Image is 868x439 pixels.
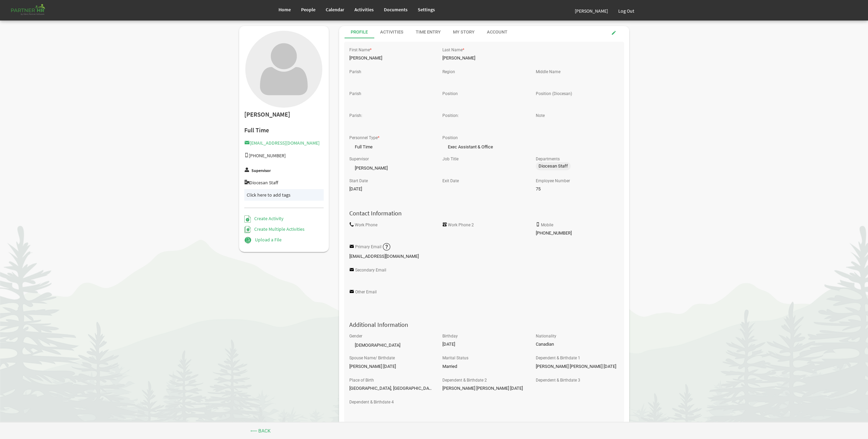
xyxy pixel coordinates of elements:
label: Region [442,70,455,74]
h4: Full Time [244,127,324,134]
span: Calendar [326,6,344,13]
a: Log Out [613,1,639,21]
label: Gender [349,334,362,338]
label: Departments [536,157,560,161]
label: First Name [349,48,370,52]
a: [PERSON_NAME] [570,1,613,21]
div: My Story [453,29,475,36]
label: Position (Diocesan) [536,92,572,96]
label: Work Phone 2 [448,223,474,227]
label: Marital Status [442,356,468,360]
div: Activities [380,29,403,36]
label: Secondary Email [355,268,386,272]
label: Birthday [442,334,458,338]
label: Dependent & Birthdate 2 [442,378,487,383]
label: Position [442,136,458,140]
img: Create Activity [244,215,251,223]
h4: Additional Information [344,321,624,328]
img: Create Multiple Activities [244,226,251,233]
a: [EMAIL_ADDRESS][DOMAIN_NAME] [244,140,320,146]
div: Click here to add tags [247,191,322,198]
span: People [301,6,315,13]
h5: Diocesan Staff [244,180,324,185]
label: Note [536,114,545,118]
label: Job Title [442,157,458,161]
label: Position: [442,114,459,118]
label: Personnel Type [349,136,378,140]
span: Activities [354,6,374,13]
span: Home [278,6,291,13]
label: Employee Number [536,179,570,183]
div: Time Entry [416,29,441,36]
label: Other Email [355,290,377,294]
label: Primary Email [355,245,381,249]
label: Place of Birth [349,378,374,383]
label: Parish [349,92,361,96]
span: Diocesan Staff [536,162,571,170]
span: Diocesan Staff [539,163,569,169]
div: Profile [351,29,368,36]
img: Upload a File [244,237,251,244]
a: Create Multiple Activities [244,226,305,232]
label: Mobile [541,223,553,227]
label: Position [442,92,458,96]
div: Account [487,29,507,36]
label: Spouse Name/ Birthdate [349,356,395,360]
label: Start Date [349,179,368,183]
label: Exit Date [442,179,459,183]
img: User with no profile picture [245,31,322,108]
label: Last Name [442,48,463,52]
label: Dependent & Birthdate 1 [536,356,580,360]
div: tab-header [345,26,635,38]
span: Documents [384,6,407,13]
label: Parish [349,70,361,74]
a: Create Activity [244,215,284,222]
label: Supervisor [349,157,369,161]
h4: Contact Information [344,210,624,217]
h5: [PHONE_NUMBER] [244,153,324,158]
label: Work Phone [355,223,377,227]
label: Supervisor [251,169,271,173]
a: Upload a File [244,237,282,243]
label: Nationality [536,334,556,338]
img: question-sm.png [383,243,391,251]
label: Parish: [349,114,362,118]
label: Middle Name [536,70,560,74]
span: Settings [418,6,435,13]
label: Dependent & Birthdate 4 [349,400,394,404]
h2: [PERSON_NAME] [244,111,324,118]
label: Dependent & Birthdate 3 [536,378,580,383]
